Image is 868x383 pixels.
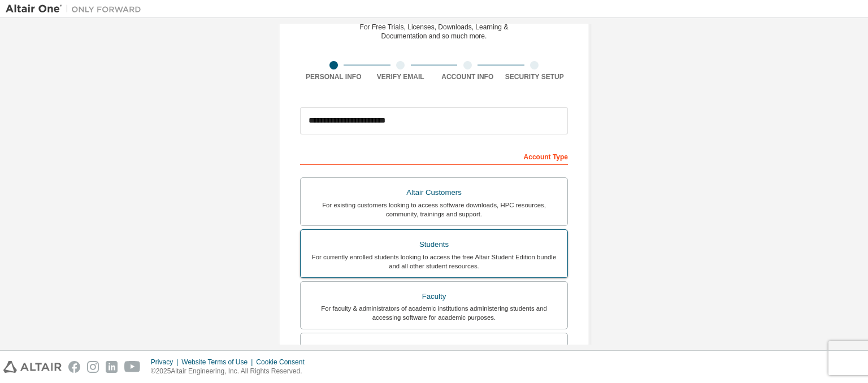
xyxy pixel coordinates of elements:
[307,304,561,322] div: For faculty & administrators of academic institutions administering students and accessing softwa...
[360,23,509,41] div: For Free Trials, Licenses, Downloads, Learning & Documentation and so much more.
[181,358,256,367] div: Website Terms of Use
[307,237,561,253] div: Students
[434,72,501,81] div: Account Info
[68,361,80,373] img: facebook.svg
[307,289,561,304] div: Faculty
[151,358,181,367] div: Privacy
[3,361,62,373] img: altair_logo.svg
[501,72,568,81] div: Security Setup
[106,361,118,373] img: linkedin.svg
[256,358,311,367] div: Cookie Consent
[307,185,561,201] div: Altair Customers
[6,3,147,15] img: Altair One
[151,367,311,376] p: © 2025 Altair Engineering, Inc. All Rights Reserved.
[307,201,561,219] div: For existing customers looking to access software downloads, HPC resources, community, trainings ...
[300,72,367,81] div: Personal Info
[300,147,568,165] div: Account Type
[367,72,435,81] div: Verify Email
[307,253,561,271] div: For currently enrolled students looking to access the free Altair Student Edition bundle and all ...
[124,361,141,373] img: youtube.svg
[307,340,561,356] div: Everyone else
[87,361,99,373] img: instagram.svg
